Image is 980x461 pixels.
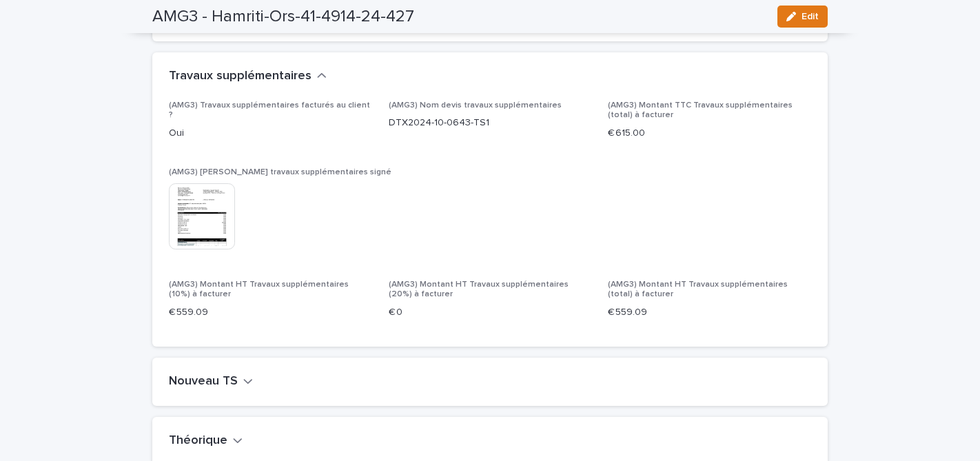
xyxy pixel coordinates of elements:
span: (AMG3) Nom devis travaux supplémentaires [389,101,562,110]
span: Edit [802,12,819,21]
p: Oui [169,126,372,141]
button: Edit [777,6,828,28]
button: Travaux supplémentaires [169,69,327,84]
button: Théorique [169,433,243,449]
span: (AMG3) Travaux supplémentaires facturés au client ? [169,101,370,119]
p: € 615.00 [608,126,811,141]
span: (AMG3) Montant HT Travaux supplémentaires (total) à facturer [608,280,788,298]
h2: Théorique [169,433,227,449]
h2: AMG3 - Hamriti-Ors-41-4914-24-427 [152,7,414,27]
h2: Travaux supplémentaires [169,69,312,84]
span: (AMG3) [PERSON_NAME] travaux supplémentaires signé [169,168,391,176]
p: DTX2024-10-0643-TS1 [389,116,592,130]
p: € 0 [389,305,592,320]
button: Nouveau TS [169,374,253,389]
span: (AMG3) Montant HT Travaux supplémentaires (10%) à facturer [169,280,349,298]
span: (AMG3) Montant TTC Travaux supplémentaires (total) à facturer [608,101,793,119]
h2: Nouveau TS [169,374,238,389]
p: € 559.09 [169,305,372,320]
p: € 559.09 [608,305,811,320]
span: (AMG3) Montant HT Travaux supplémentaires (20%) à facturer [389,280,569,298]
